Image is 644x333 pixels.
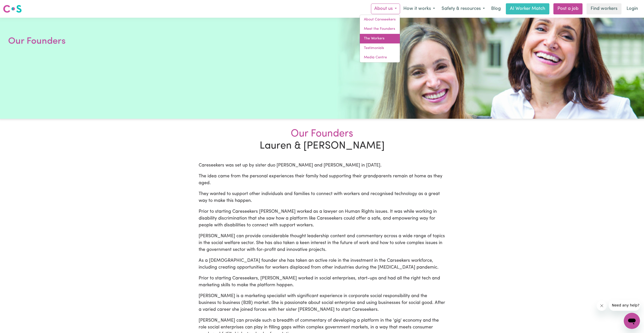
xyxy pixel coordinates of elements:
p: Prior to starting Careseekers, [PERSON_NAME] worked in social enterprises, start-ups and had all ... [199,275,446,289]
a: Find workers [587,3,621,14]
p: As a [DEMOGRAPHIC_DATA] founder she has taken an active role in the investment in the Carseekers ... [199,257,446,271]
button: How it works [400,4,438,14]
iframe: Message from company [609,300,640,311]
a: AI Worker Match [506,3,549,14]
p: [PERSON_NAME] is a marketing specialist with significant experience in corporate social responsib... [199,293,446,313]
div: About us [360,15,400,63]
a: Media Centre [360,53,400,62]
p: Prior to starting Careseekers [PERSON_NAME] worked as a lawyer on Human Rights issues. It was whi... [199,208,446,229]
p: They wanted to support other individuals and families to connect with workers and recognised tech... [199,191,446,204]
button: Safety & resources [438,4,488,14]
a: Testimonials [360,43,400,53]
a: Meet the Founders [360,24,400,34]
a: Post a job [553,3,583,14]
span: Our Founders [199,128,446,140]
p: Careseekers was set up by sister duo [PERSON_NAME] and [PERSON_NAME] in [DATE]. [199,162,446,169]
img: Careseekers logo [3,4,22,13]
p: The idea came from the personal experiences their family had supporting their grandparents remain... [199,173,446,187]
iframe: Button to launch messaging window [624,313,640,329]
a: Blog [488,3,504,14]
p: [PERSON_NAME] can provide considerable thought leadership content and commentary across a wide ra... [199,233,446,253]
a: Careseekers logo [3,3,22,15]
a: Login [624,3,641,14]
h2: Lauren & [PERSON_NAME] [196,128,449,152]
button: About us [371,4,400,14]
a: The Workers [360,34,400,43]
h1: Our Founders [8,35,130,48]
a: About Careseekers [360,15,400,25]
iframe: Close message [597,301,607,311]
